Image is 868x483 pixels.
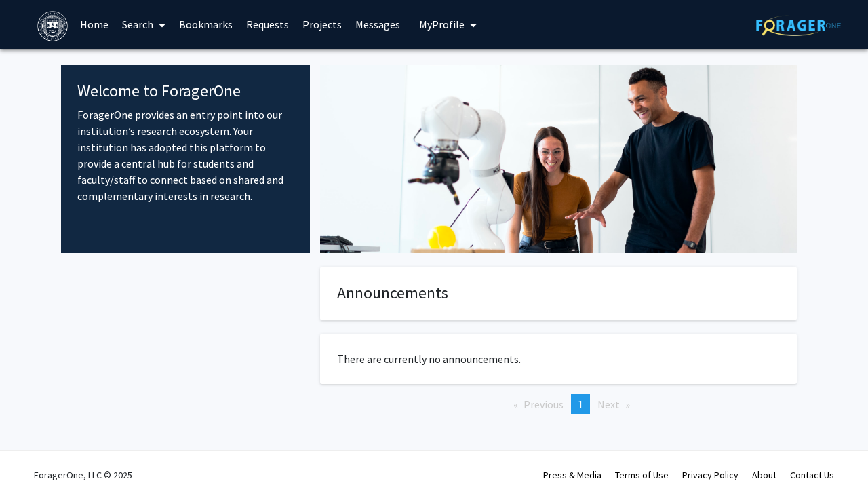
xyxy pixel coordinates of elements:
iframe: Chat [10,422,58,473]
a: Requests [239,1,296,48]
a: Bookmarks [172,1,239,48]
p: There are currently no announcements. [337,351,780,367]
a: Terms of Use [615,469,669,481]
a: About [752,469,776,481]
img: Brandeis University Logo [37,11,68,41]
h4: Welcome to ForagerOne [77,81,294,101]
a: Press & Media [543,469,601,481]
img: Cover Image [320,65,797,253]
span: My Profile [419,18,465,31]
p: ForagerOne provides an entry point into our institution’s research ecosystem. Your institution ha... [77,107,294,204]
a: Home [73,1,115,48]
a: Projects [296,1,349,48]
ul: Pagination [320,394,797,414]
a: Messages [349,1,407,48]
a: Search [115,1,172,48]
a: Privacy Policy [682,469,738,481]
span: Previous [524,398,564,411]
span: 1 [578,398,583,411]
img: ForagerOne Logo [756,15,841,36]
a: Contact Us [790,469,834,481]
h4: Announcements [337,284,780,303]
span: Next [597,398,620,411]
